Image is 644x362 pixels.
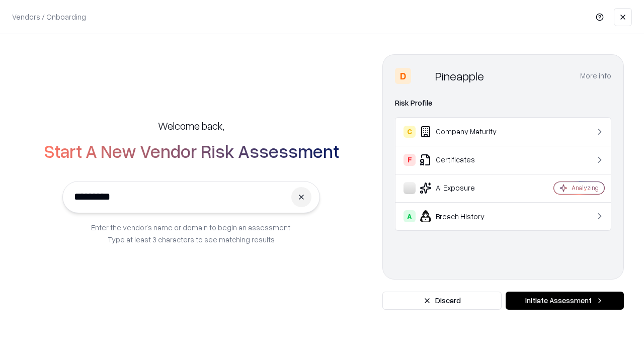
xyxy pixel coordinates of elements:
[44,141,339,161] h2: Start A New Vendor Risk Assessment
[404,210,524,222] div: Breach History
[395,97,611,109] div: Risk Profile
[382,292,502,310] button: Discard
[506,292,624,310] button: Initiate Assessment
[415,68,431,84] img: Pineapple
[404,126,524,138] div: Company Maturity
[404,154,416,166] div: F
[404,126,416,138] div: C
[12,12,86,22] p: Vendors / Onboarding
[91,221,292,245] p: Enter the vendor’s name or domain to begin an assessment. Type at least 3 characters to see match...
[580,67,611,85] button: More info
[158,119,224,133] h5: Welcome back,
[572,184,599,192] div: Analyzing
[435,68,484,84] div: Pineapple
[404,182,524,194] div: AI Exposure
[404,210,416,222] div: A
[404,154,524,166] div: Certificates
[395,68,411,84] div: D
